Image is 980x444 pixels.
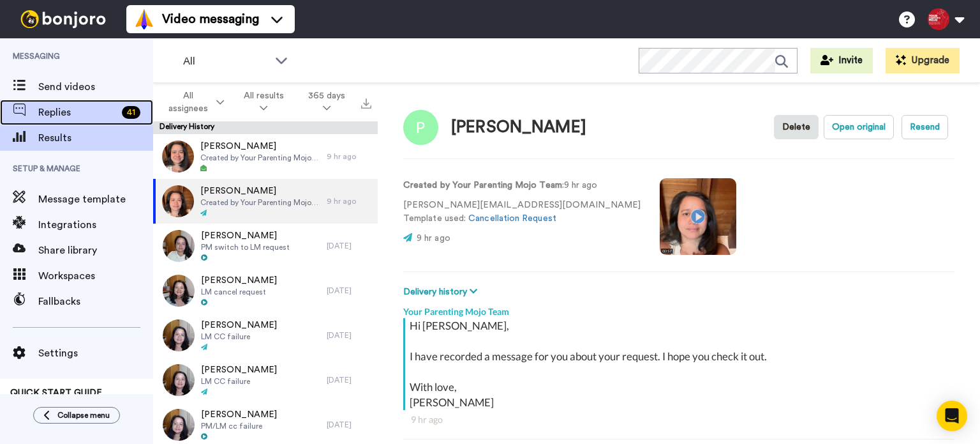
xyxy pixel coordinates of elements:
[296,84,357,120] button: 365 days
[357,93,375,112] button: Export all results that match these filters now.
[38,79,153,95] span: Send videos
[403,285,481,299] button: Delivery history
[200,185,320,197] span: [PERSON_NAME]
[810,48,873,73] button: Invite
[410,318,951,410] div: Hi [PERSON_NAME], I have recorded a message for you about your request. I hope you check it out. ...
[327,420,371,430] div: [DATE]
[201,364,277,376] span: [PERSON_NAME]
[902,115,948,139] button: Resend
[15,10,111,28] img: bj-logo-header-white.svg
[824,115,894,139] button: Open original
[201,287,277,297] span: LM cancel request
[201,421,277,431] span: PM/LM cc failure
[201,229,290,242] span: [PERSON_NAME]
[38,105,117,120] span: Replies
[232,84,296,120] button: All results
[361,98,371,109] img: export.svg
[163,319,195,351] img: f6803a42-8c49-40b0-9419-7867f90aff76-thumb.jpg
[38,268,153,284] span: Workspaces
[153,179,378,224] a: [PERSON_NAME]Created by Your Parenting Mojo Team9 hr ago
[38,294,153,309] span: Fallbacks
[122,106,140,119] div: 41
[201,319,277,332] span: [PERSON_NAME]
[327,330,371,341] div: [DATE]
[153,224,378,268] a: [PERSON_NAME]PM switch to LM request[DATE]
[153,121,378,134] div: Delivery History
[183,54,269,69] span: All
[937,401,967,431] div: Open Intercom Messenger
[162,185,194,217] img: bb6084be-6889-42ea-b4b1-7069df37e697-thumb.jpg
[403,110,438,145] img: Image of Penny Cappas
[153,268,378,313] a: [PERSON_NAME]LM cancel request[DATE]
[201,274,277,287] span: [PERSON_NAME]
[201,408,277,421] span: [PERSON_NAME]
[163,275,195,307] img: c711b863-b92a-4af5-9426-b43ec09f3291-thumb.jpg
[327,286,371,296] div: [DATE]
[153,313,378,358] a: [PERSON_NAME]LM CC failure[DATE]
[38,130,153,146] span: Results
[451,118,586,137] div: [PERSON_NAME]
[38,243,153,258] span: Share library
[201,376,277,387] span: LM CC failure
[201,242,290,252] span: PM switch to LM request
[38,346,153,361] span: Settings
[200,197,320,208] span: Created by Your Parenting Mojo Team
[163,230,195,262] img: cb74b3f5-04f7-43f4-89a2-529eda48491a-thumb.jpg
[200,153,320,163] span: Created by Your Parenting Mojo Team
[327,151,371,162] div: 9 hr ago
[153,358,378,402] a: [PERSON_NAME]LM CC failure[DATE]
[403,199,641,226] p: [PERSON_NAME][EMAIL_ADDRESS][DOMAIN_NAME] Template used:
[163,409,195,441] img: fed6558b-b7ae-4bfe-9cef-5e64d0d683e6-thumb.jpg
[38,192,153,207] span: Message template
[134,9,154,29] img: vm-color.svg
[156,84,232,120] button: All assignees
[38,217,153,233] span: Integrations
[774,115,819,139] button: Delete
[327,241,371,251] div: [DATE]
[57,410,110,420] span: Collapse menu
[162,141,194,172] img: 6fec9eaa-8d2d-4908-bda5-566f97caeb4a-thumb.jpg
[153,134,378,179] a: [PERSON_NAME]Created by Your Parenting Mojo Team9 hr ago
[327,375,371,385] div: [DATE]
[403,181,562,190] strong: Created by Your Parenting Mojo Team
[403,179,641,192] p: : 9 hr ago
[163,364,195,396] img: 2e41d07f-1262-4884-9d9c-f81f30bc2d6f-thumb.jpg
[10,388,102,397] span: QUICK START GUIDE
[163,89,214,115] span: All assignees
[886,48,960,73] button: Upgrade
[403,299,954,318] div: Your Parenting Mojo Team
[327,196,371,206] div: 9 hr ago
[200,140,320,153] span: [PERSON_NAME]
[33,407,120,424] button: Collapse menu
[411,413,947,426] div: 9 hr ago
[201,332,277,342] span: LM CC failure
[162,10,259,28] span: Video messaging
[417,234,450,243] span: 9 hr ago
[468,214,556,223] a: Cancellation Request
